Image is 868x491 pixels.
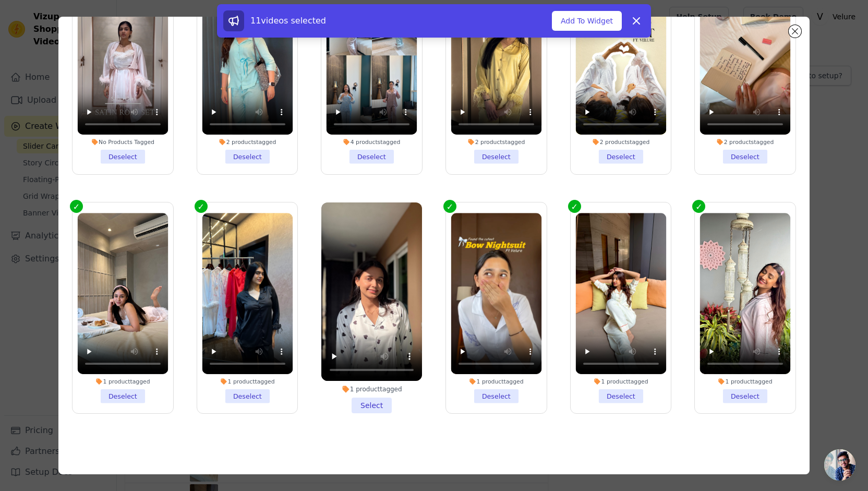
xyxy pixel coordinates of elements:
div: Open chat [824,449,855,481]
div: 2 products tagged [451,138,541,146]
span: 11 videos selected [250,16,326,26]
div: 1 product tagged [575,377,666,385]
div: 1 product tagged [78,377,168,385]
div: 1 product tagged [700,377,790,385]
div: 2 products tagged [700,138,790,146]
div: 2 products tagged [575,138,666,146]
div: 1 product tagged [202,377,292,385]
button: Add To Widget [552,11,622,31]
div: 1 product tagged [321,385,422,393]
div: 4 products tagged [327,138,417,146]
div: 1 product tagged [451,377,541,385]
div: No Products Tagged [78,138,168,146]
div: 2 products tagged [202,138,292,146]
